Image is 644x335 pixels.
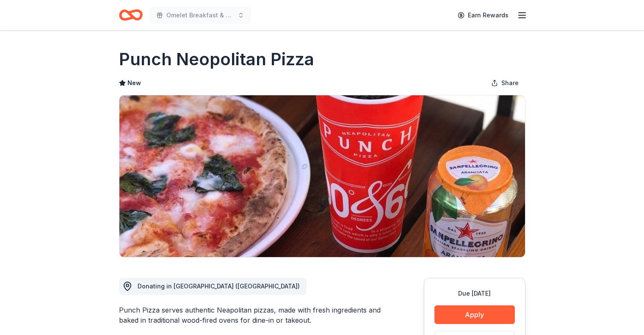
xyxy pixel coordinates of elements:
[166,10,234,20] span: Omelet Breakfast & Silent Auction Fundraiser
[484,75,525,91] button: Share
[434,305,515,324] button: Apply
[149,7,251,24] button: Omelet Breakfast & Silent Auction Fundraiser
[138,282,300,290] span: Donating in [GEOGRAPHIC_DATA] ([GEOGRAPHIC_DATA])
[119,95,525,257] img: Image for Punch Neopolitan Pizza
[434,288,515,299] div: Due [DATE]
[127,78,141,88] span: New
[119,305,383,325] div: Punch Pizza serves authentic Neapolitan pizzas, made with fresh ingredients and baked in traditio...
[501,78,519,88] span: Share
[119,5,143,25] a: Home
[453,8,514,23] a: Earn Rewards
[119,47,314,71] h1: Punch Neopolitan Pizza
